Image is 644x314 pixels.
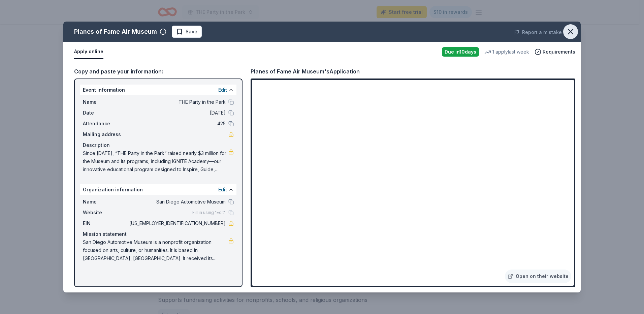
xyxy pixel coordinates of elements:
[128,120,226,128] span: 425
[83,230,234,238] div: Mission statement
[80,85,236,95] div: Event information
[83,98,128,106] span: Name
[128,109,226,117] span: [DATE]
[83,209,128,217] span: Website
[484,48,529,56] div: 1 apply last week
[80,184,236,195] div: Organization information
[251,67,360,76] div: Planes of Fame Air Museum's Application
[83,120,128,128] span: Attendance
[192,210,226,215] span: Fill in using "Edit"
[543,48,575,56] span: Requirements
[83,198,128,206] span: Name
[83,238,228,262] span: San Diego Automotive Museum is a nonprofit organization focused on arts, culture, or humanities. ...
[74,26,157,37] div: Planes of Fame Air Museum
[74,67,243,76] div: Copy and paste your information:
[218,186,227,194] button: Edit
[128,219,226,227] span: [US_EMPLOYER_IDENTIFICATION_NUMBER]
[172,26,202,38] button: Save
[535,48,575,56] button: Requirements
[83,149,228,174] span: Since [DATE], “THE Party in the Park” raised nearly $3 million for the Museum and its programs, i...
[128,98,226,106] span: THE Party in the Park
[514,28,562,36] button: Report a mistake
[74,45,103,59] button: Apply online
[83,141,234,149] div: Description
[83,130,128,138] span: Mailing address
[128,198,226,206] span: San Diego Automotive Museum
[83,109,128,117] span: Date
[442,47,479,57] div: Due in 10 days
[218,86,227,94] button: Edit
[83,219,128,227] span: EIN
[186,28,197,36] span: Save
[505,270,571,283] a: Open on their website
